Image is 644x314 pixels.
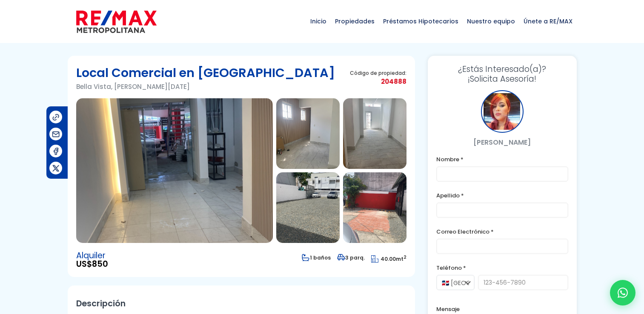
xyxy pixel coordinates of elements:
img: Local Comercial en Bella Vista [76,98,273,243]
span: Nuestro equipo [463,9,519,34]
img: Local Comercial en Bella Vista [276,172,340,243]
label: Nombre * [436,154,568,165]
label: Correo Electrónico * [436,226,568,237]
span: Únete a RE/MAX [519,9,577,34]
span: ¿Estás Interesado(a)? [436,64,568,74]
span: 40.00 [381,255,396,263]
p: [PERSON_NAME] [436,137,568,148]
span: US$ [76,260,108,268]
span: 3 parq. [337,254,365,261]
span: Propiedades [331,9,379,34]
div: Maricela Dominguez [481,90,524,133]
h1: Local Comercial en [GEOGRAPHIC_DATA] [76,64,335,81]
span: Alquiler [76,251,108,260]
img: Compartir [52,113,60,122]
span: mt [371,255,406,263]
span: 850 [92,258,108,270]
img: Local Comercial en Bella Vista [343,172,406,243]
span: 1 baños [302,254,331,261]
h3: ¡Solicita Asesoría! [436,64,568,84]
span: Inicio [306,9,331,34]
img: Compartir [52,164,60,173]
img: remax-metropolitana-logo [76,9,157,34]
span: 204888 [350,76,406,87]
img: Local Comercial en Bella Vista [276,98,340,169]
input: 123-456-7890 [478,275,568,290]
sup: 2 [404,254,406,260]
span: Código de propiedad: [350,70,406,76]
h2: Descripción [76,294,406,313]
label: Teléfono * [436,263,568,273]
img: Compartir [52,130,60,139]
label: Apellido * [436,190,568,201]
p: Bella Vista, [PERSON_NAME][DATE] [76,81,335,92]
img: Local Comercial en Bella Vista [343,98,406,169]
img: Compartir [52,147,60,156]
span: Préstamos Hipotecarios [379,9,463,34]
